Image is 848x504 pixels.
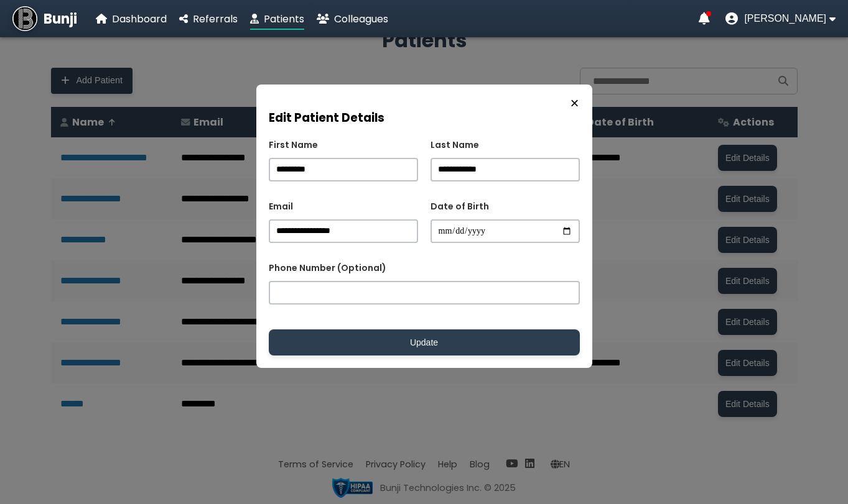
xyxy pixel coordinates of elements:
button: Update [269,329,580,355]
span: Dashboard [112,12,167,26]
button: × [566,94,582,112]
a: Patients [250,11,304,27]
label: Phone Number (Optional) [269,262,580,275]
span: [PERSON_NAME] [744,13,826,24]
a: Notifications [699,12,710,25]
label: Email [269,200,418,213]
a: Bunji [12,6,77,31]
button: User menu [725,12,836,25]
label: Date of Birth [431,200,580,213]
h3: Edit Patient Details [269,109,580,127]
a: Colleagues [317,11,388,27]
span: Patients [264,12,304,26]
a: Dashboard [96,11,167,27]
img: Bunji Dental Referral Management [12,6,37,31]
span: Referrals [193,12,238,26]
a: Referrals [179,11,238,27]
span: Bunji [44,9,77,29]
label: Last Name [431,139,580,152]
span: Colleagues [334,12,388,26]
label: First Name [269,139,418,152]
